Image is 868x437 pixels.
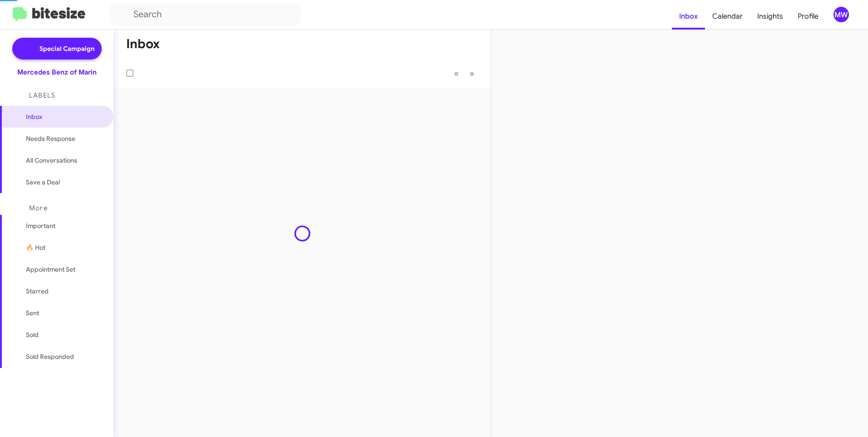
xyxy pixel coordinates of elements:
span: Starred [26,287,49,296]
span: Special Campaign [39,44,94,53]
a: Special Campaign [12,38,102,60]
button: MW [826,7,858,22]
h1: Inbox [126,37,160,51]
span: Appointment Set [26,265,75,274]
nav: Page navigation example [449,64,480,83]
div: Mercedes Benz of Marin [17,68,97,77]
span: « [454,68,459,79]
span: Important [26,221,103,230]
span: All Conversations [26,156,77,165]
a: Inbox [672,3,705,30]
a: Profile [790,3,826,30]
span: Sold Responded [26,352,74,361]
a: Insights [750,3,790,30]
button: Next [464,64,480,83]
span: 🔥 Hot [26,243,45,252]
span: Needs Response [26,134,103,143]
button: Previous [449,64,464,83]
span: Sold [26,330,39,339]
input: Search [110,4,301,25]
span: Save a Deal [26,178,60,187]
span: Inbox [26,112,103,121]
span: » [469,68,474,79]
a: Calendar [705,3,750,30]
span: Sent [26,308,39,318]
span: Labels [29,91,55,99]
span: More [29,204,48,212]
div: MW [833,7,849,22]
